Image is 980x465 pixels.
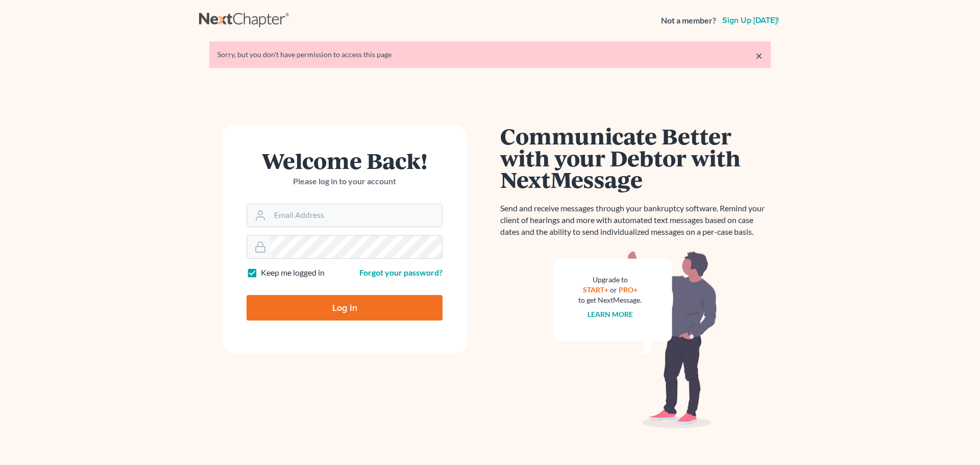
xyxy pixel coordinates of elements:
img: nextmessage_bg-59042aed3d76b12b5cd301f8e5b87938c9018125f34e5fa2b7a6b67550977c72.svg [554,250,717,429]
p: Please log in to your account [247,176,443,187]
p: Send and receive messages through your bankruptcy software. Remind your client of hearings and mo... [500,203,771,238]
div: Upgrade to [578,275,642,285]
h1: Welcome Back! [247,150,443,172]
label: Keep me logged in [261,267,325,279]
h1: Communicate Better with your Debtor with NextMessage [500,125,771,190]
input: Email Address [270,204,442,227]
input: Log In [247,295,443,321]
a: Sign up [DATE]! [720,16,781,25]
a: × [755,50,763,62]
a: Learn more [587,310,633,319]
div: Sorry, but you don't have permission to access this page [217,50,763,60]
a: START+ [583,285,608,294]
strong: Not a member? [661,15,716,27]
span: or [610,285,617,294]
a: Forgot your password? [359,267,443,277]
div: to get NextMessage. [578,295,642,305]
a: PRO+ [619,285,638,294]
